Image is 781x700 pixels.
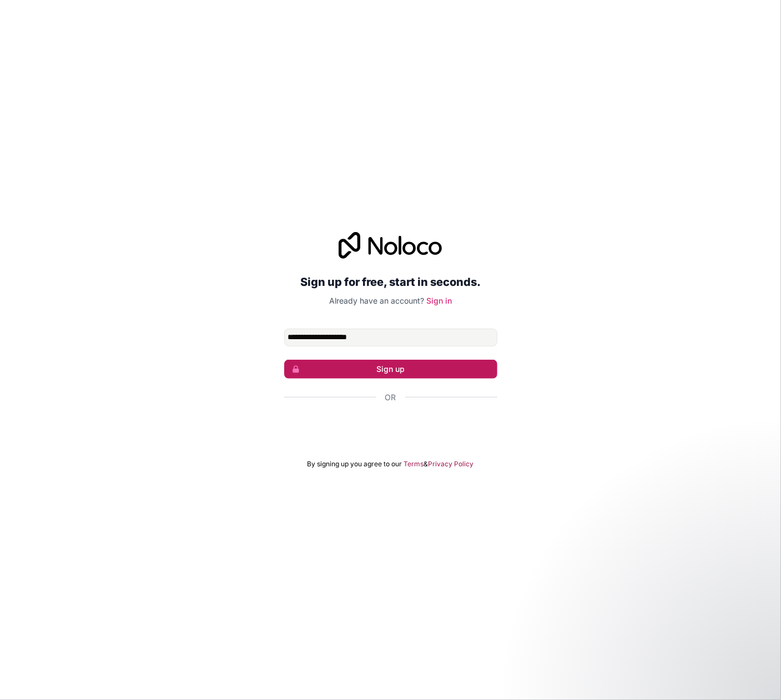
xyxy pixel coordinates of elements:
[385,392,396,403] span: Or
[426,296,452,305] a: Sign in
[308,460,402,469] span: By signing up you agree to our
[284,272,497,292] h2: Sign up for free, start in seconds.
[424,460,429,469] span: &
[329,296,424,305] span: Already have an account?
[404,460,424,469] a: Terms
[284,329,497,346] input: Email address
[279,415,503,440] iframe: Sign in with Google Button
[429,460,474,469] a: Privacy Policy
[284,360,497,379] button: Sign up
[559,617,781,694] iframe: Intercom notifications message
